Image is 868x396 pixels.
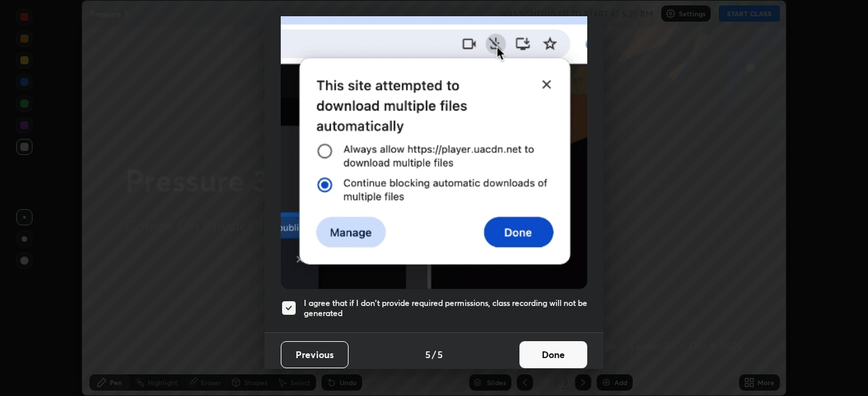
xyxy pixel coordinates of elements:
button: Previous [281,341,349,368]
h4: / [432,347,436,361]
button: Done [519,341,587,368]
h4: 5 [425,347,431,361]
h4: 5 [437,347,443,361]
h5: I agree that if I don't provide required permissions, class recording will not be generated [304,298,587,319]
